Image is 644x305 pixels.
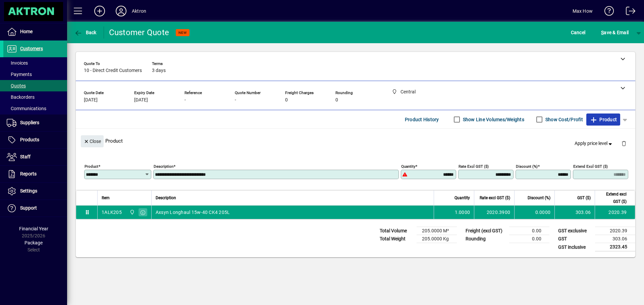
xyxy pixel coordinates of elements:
[67,26,104,39] app-page-header-button: Back
[184,97,186,103] span: -
[509,227,549,235] td: 0.00
[85,164,98,169] mat-label: Product
[285,97,288,103] span: 0
[156,209,230,216] span: Axsyn Longhaul 15w-40 CK4 205L
[514,206,554,219] td: 0.0000
[478,209,510,216] div: 2020.3900
[20,120,39,125] span: Suppliers
[20,205,37,211] span: Support
[601,30,604,35] span: S
[555,227,595,235] td: GST exclusive
[128,209,136,216] span: Central
[335,97,338,103] span: 0
[601,27,629,38] span: ave & Email
[598,26,632,39] button: Save & Email
[3,166,67,182] a: Reports
[454,194,470,202] span: Quantity
[595,227,635,235] td: 2020.39
[459,164,489,169] mat-label: Rate excl GST ($)
[20,29,33,34] span: Home
[577,194,591,202] span: GST ($)
[528,194,550,202] span: Discount (%)
[7,83,26,88] span: Quotes
[595,235,635,243] td: 303.06
[462,116,524,123] label: Show Line Volumes/Weights
[132,6,146,16] div: Aktron
[110,5,132,17] button: Profile
[3,200,67,217] a: Support
[20,154,31,159] span: Staff
[462,227,509,235] td: Freight (excl GST)
[20,46,43,51] span: Customers
[555,243,595,251] td: GST inclusive
[20,137,39,142] span: Products
[89,5,110,17] button: Add
[7,94,35,100] span: Backorders
[462,235,509,243] td: Rounding
[376,227,417,235] td: Total Volume
[3,115,67,131] a: Suppliers
[586,113,620,126] button: Product
[81,135,104,147] button: Close
[573,164,608,169] mat-label: Extend excl GST ($)
[20,171,37,176] span: Reports
[455,209,470,216] span: 1.0000
[235,97,236,103] span: -
[74,30,97,35] span: Back
[544,116,583,123] label: Show Cost/Profit
[599,190,627,205] span: Extend excl GST ($)
[554,206,595,219] td: 303.06
[599,1,614,23] a: Knowledge Base
[3,23,67,40] a: Home
[571,27,586,38] span: Cancel
[509,235,549,243] td: 0.00
[3,103,67,114] a: Communications
[84,136,101,147] span: Close
[616,140,632,146] app-page-header-button: Delete
[573,6,593,16] div: Max How
[480,194,510,202] span: Rate excl GST ($)
[84,97,98,103] span: [DATE]
[3,91,67,103] a: Backorders
[24,240,43,245] span: Package
[401,164,415,169] mat-label: Quantity
[417,235,457,243] td: 205.0000 Kg
[3,69,67,80] a: Payments
[7,106,46,111] span: Communications
[154,164,173,169] mat-label: Description
[7,60,28,66] span: Invoices
[575,140,613,147] span: Apply price level
[572,138,616,150] button: Apply price level
[616,135,632,151] button: Delete
[3,183,67,200] a: Settings
[402,113,442,126] button: Product History
[595,243,635,251] td: 2323.45
[3,80,67,91] a: Quotes
[72,26,98,39] button: Back
[79,138,105,144] app-page-header-button: Close
[417,227,457,235] td: 205.0000 M³
[76,129,635,153] div: Product
[590,114,617,125] span: Product
[405,114,439,125] span: Product History
[152,68,166,73] span: 3 days
[134,97,148,103] span: [DATE]
[3,132,67,148] a: Products
[156,194,176,202] span: Description
[102,194,110,202] span: Item
[178,30,187,35] span: NEW
[3,57,67,69] a: Invoices
[555,235,595,243] td: GST
[516,164,538,169] mat-label: Discount (%)
[7,72,32,77] span: Payments
[102,209,122,216] div: 1ALK205
[84,68,142,73] span: 10 - Direct Credit Customers
[3,149,67,165] a: Staff
[621,1,636,23] a: Logout
[376,235,417,243] td: Total Weight
[595,206,635,219] td: 2020.39
[19,226,48,231] span: Financial Year
[20,188,37,194] span: Settings
[109,27,169,38] div: Customer Quote
[569,26,587,39] button: Cancel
